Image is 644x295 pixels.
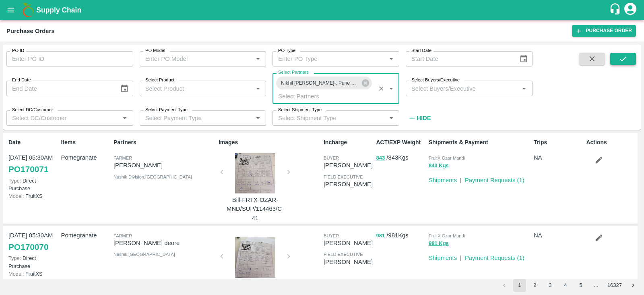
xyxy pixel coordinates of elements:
[605,279,624,292] button: Go to page 16327
[406,111,433,125] button: Hide
[145,107,188,113] label: Select Payment Type
[6,51,133,66] input: Enter PO ID
[429,161,449,170] button: 843 Kgs
[457,250,462,262] div: |
[8,138,58,147] p: Date
[411,48,431,54] label: Start Date
[559,279,572,292] button: Go to page 4
[142,83,251,93] input: Select Product
[8,177,58,192] p: Direct Purchase
[8,192,58,200] p: FruitXS
[534,231,583,240] p: NA
[120,113,130,123] button: Open
[513,279,526,292] button: page 1
[519,83,529,94] button: Open
[114,233,132,238] span: Farmer
[574,279,587,292] button: Go to page 5
[8,153,58,162] p: [DATE] 05:30AM
[8,254,58,270] p: Direct Purchase
[12,77,31,83] label: End Date
[8,178,21,184] span: Type:
[6,26,55,36] div: Purchase Orders
[324,175,363,179] span: field executive
[528,279,541,292] button: Go to page 2
[278,48,295,54] label: PO Type
[8,255,21,261] span: Type:
[324,156,339,160] span: buyer
[623,2,638,19] div: account of current user
[376,138,425,147] p: ACT/EXP Weight
[219,138,320,147] p: Images
[275,91,373,101] input: Select Partners
[8,270,58,278] p: FruitXS
[429,138,530,147] p: Shipments & Payment
[12,48,24,54] label: PO ID
[253,54,263,64] button: Open
[253,113,263,123] button: Open
[429,233,465,238] span: FruitX Ozar Mandi
[324,233,339,238] span: buyer
[417,115,431,121] strong: Hide
[61,138,110,147] p: Items
[276,79,363,87] span: Nikhil [PERSON_NAME]-, Pune Division-7776901555
[609,3,623,17] div: customer-support
[386,54,396,64] button: Open
[114,161,215,170] p: [PERSON_NAME]
[534,138,583,147] p: Trips
[406,51,513,66] input: Start Date
[572,25,636,37] a: Purchase Order
[276,77,372,89] div: Nikhil [PERSON_NAME]-, Pune Division-7776901555
[544,279,557,292] button: Go to page 3
[324,138,373,147] p: Incharge
[253,83,263,94] button: Open
[590,282,603,289] div: …
[278,69,309,76] label: Select Partners
[324,161,373,170] p: [PERSON_NAME]
[114,239,215,247] p: [PERSON_NAME] deore
[2,1,20,19] button: open drawer
[376,83,387,94] button: Clear
[457,172,462,185] div: |
[324,252,363,257] span: field executive
[8,271,24,277] span: Model:
[8,162,48,177] a: PO170071
[8,231,58,240] p: [DATE] 05:30AM
[534,153,583,162] p: NA
[61,153,110,162] p: Pomegranate
[324,258,373,266] p: [PERSON_NAME]
[225,195,285,222] p: Bill-FRTX-OZAR-MND/SUP/114463/C-41
[497,279,641,292] nav: pagination navigation
[278,107,322,113] label: Select Shipment Type
[465,177,524,183] a: Payment Requests (1)
[275,54,384,64] input: Enter PO Type
[117,81,132,96] button: Choose date
[114,156,132,160] span: Farmer
[516,51,531,66] button: Choose date
[376,154,385,163] button: 843
[142,113,240,123] input: Select Payment Type
[386,113,396,123] button: Open
[408,83,517,93] input: Select Buyers/Executive
[429,239,449,248] button: 981 Kgs
[145,77,174,83] label: Select Product
[61,231,110,240] p: Pomegranate
[324,180,373,189] p: [PERSON_NAME]
[8,193,24,199] span: Model:
[324,239,373,247] p: [PERSON_NAME]
[145,48,165,54] label: PO Model
[12,107,53,113] label: Select DC/Customer
[9,113,118,123] input: Select DC/Customer
[429,156,465,160] span: FruitX Ozar Mandi
[114,138,215,147] p: Partners
[275,113,373,123] input: Select Shipment Type
[429,255,457,261] a: Shipments
[114,175,192,179] span: Nashik Division , [GEOGRAPHIC_DATA]
[114,252,175,257] span: Nashik , [GEOGRAPHIC_DATA]
[36,6,81,14] b: Supply Chain
[376,153,425,162] p: / 843 Kgs
[429,177,457,183] a: Shipments
[142,54,251,64] input: Enter PO Model
[36,4,609,16] a: Supply Chain
[6,81,114,96] input: End Date
[376,231,385,241] button: 981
